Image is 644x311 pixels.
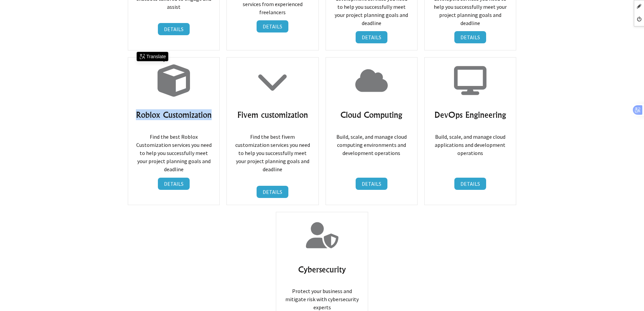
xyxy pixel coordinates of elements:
[431,109,509,120] h3: DevOps Engineering
[356,31,387,43] a: DETAILS
[257,186,288,198] a: DETAILS
[333,125,410,173] p: Build, scale, and manage cloud computing environments and development operations
[234,109,311,120] h3: Fivem customization
[283,264,361,275] h3: Cybersecurity
[454,178,486,190] a: DETAILS
[431,125,509,173] p: Build, scale, and manage cloud applications and development operations
[234,125,311,181] p: Find the best fivem customization services you need to help you successfully meet your project pl...
[257,20,288,32] a: DETAILS
[135,125,213,173] p: Find the best Roblox Customization services you need to help you successfully meet your project p...
[454,31,486,43] a: DETAILS
[158,178,190,190] a: DETAILS
[356,178,387,190] a: DETAILS
[158,23,190,35] a: DETAILS
[333,109,410,120] h3: Cloud Computing
[135,109,213,120] h3: Roblox Customization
